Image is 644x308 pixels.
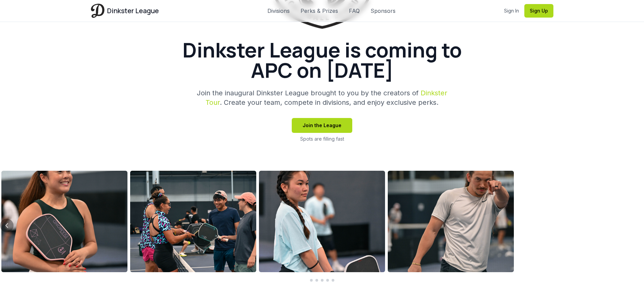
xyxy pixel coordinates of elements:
a: Sign In [504,7,519,14]
a: Sponsors [371,7,396,15]
button: Go to slide 6 [315,279,318,282]
p: Join the inaugural Dinkster League brought to you by the creators of . Create your team, compete ... [192,88,452,107]
iframe: chat widget [612,278,634,298]
button: Go to slide 21 [332,279,334,282]
a: Divisions [267,7,290,15]
p: Spots are filling fast [300,136,344,142]
a: Perks & Prizes [301,7,338,15]
a: Dinkster League [91,4,159,18]
button: Sign Up [524,4,553,18]
h1: Dinkster League is coming to APC on [DATE] [160,40,484,80]
button: Join the League [292,118,352,133]
button: Go to slide 11 [321,279,324,282]
img: Dinkster [91,4,104,18]
button: Go to slide 1 [310,279,313,282]
a: FAQ [349,7,360,15]
span: Dinkster League [107,6,159,16]
button: Go to slide 16 [326,279,329,282]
